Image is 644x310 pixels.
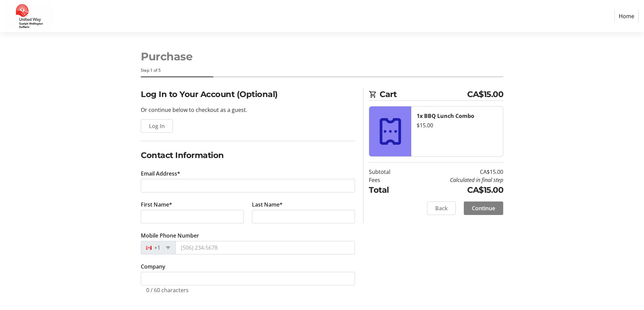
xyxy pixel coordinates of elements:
label: Email Address* [141,169,180,178]
button: Continue [464,201,503,215]
td: Fees [369,176,408,184]
button: Back [427,201,456,215]
td: Calculated in final step [408,176,503,184]
span: Cart [380,88,467,100]
td: Subtotal [369,168,408,176]
label: Mobile Phone Number [141,231,199,240]
span: Back [435,204,448,212]
button: Log In [141,119,173,133]
td: CA$15.00 [408,168,503,176]
tr-character-limit: 0 / 60 characters [146,286,189,294]
div: $15.00 [417,121,497,129]
label: First Name* [141,200,172,209]
span: Continue [472,204,495,212]
span: CA$15.00 [467,88,503,100]
input: (506) 234-5678 [175,241,355,254]
label: Company [141,262,165,271]
h2: Log In to Your Account (Optional) [141,88,355,100]
a: Home [614,10,639,23]
p: Or continue below to checkout as a guest. [141,106,355,114]
label: Last Name* [252,200,283,209]
h1: Purchase [141,49,503,65]
span: Log In [149,122,165,130]
strong: 1x BBQ Lunch Combo [417,112,474,120]
td: Total [369,184,408,196]
img: United Way Guelph Wellington Dufferin's Logo [5,3,53,30]
h2: Contact Information [141,149,355,161]
div: Step 1 of 5 [141,67,503,73]
td: CA$15.00 [408,184,503,196]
